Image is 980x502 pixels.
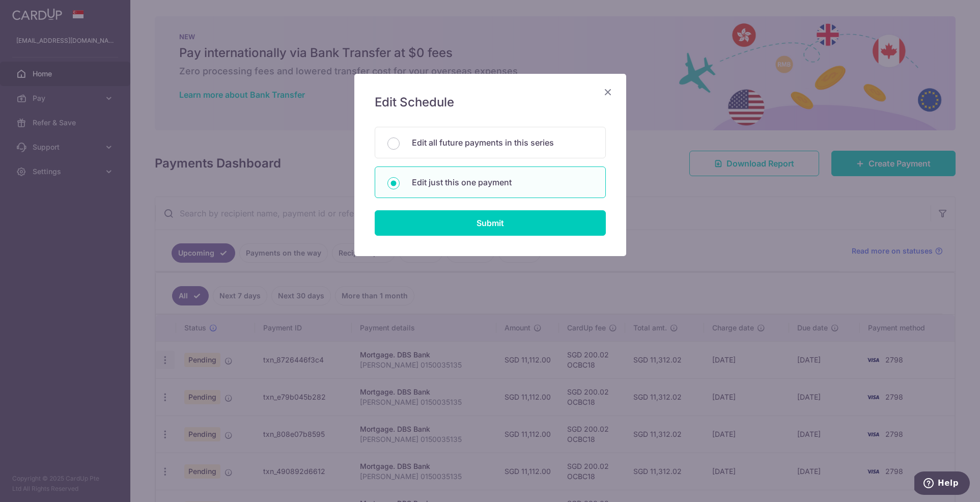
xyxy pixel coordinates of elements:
[412,136,593,149] p: Edit all future payments in this series
[914,471,970,497] iframe: Opens a widget where you can find more information
[375,94,606,110] h5: Edit Schedule
[602,86,614,98] button: Close
[412,176,593,188] p: Edit just this one payment
[375,210,606,236] input: Submit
